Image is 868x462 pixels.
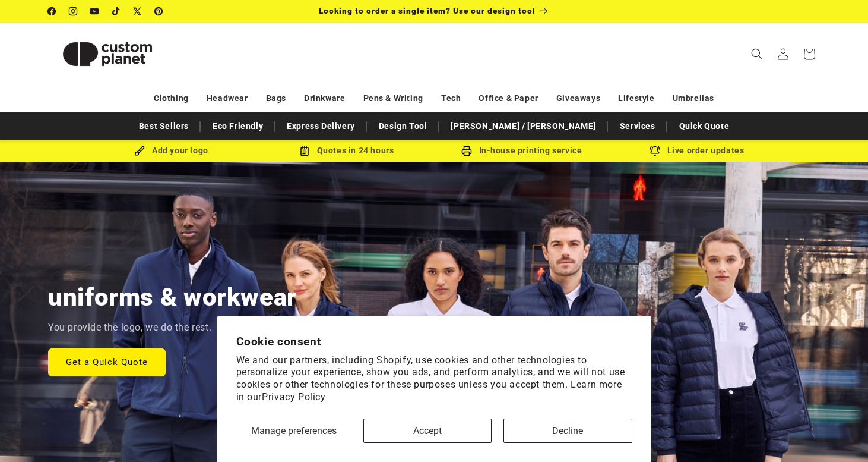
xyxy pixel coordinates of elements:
button: Manage preferences [236,419,352,443]
a: Bags [266,88,286,109]
a: Best Sellers [133,116,195,137]
a: Umbrellas [673,88,714,109]
a: Headwear [207,88,248,109]
h2: Cookie consent [236,335,632,348]
div: Live order updates [609,143,784,158]
a: Eco Friendly [207,116,269,137]
div: Add your logo [84,143,259,158]
a: Office & Paper [479,88,538,109]
div: Quotes in 24 hours [259,143,434,158]
a: Pens & Writing [363,88,423,109]
img: Custom Planet [48,27,167,81]
div: In-house printing service [434,143,609,158]
h2: uniforms & workwear [48,281,297,313]
a: Design Tool [373,116,433,137]
a: Get a Quick Quote [48,348,166,376]
a: Tech [441,88,461,109]
img: In-house printing [461,146,472,156]
a: Giveaways [556,88,600,109]
a: Lifestyle [618,88,654,109]
a: Services [614,116,661,137]
button: Decline [503,419,632,443]
a: Quick Quote [673,116,736,137]
a: Clothing [154,88,189,109]
p: You provide the logo, we do the rest. [48,319,211,337]
p: We and our partners, including Shopify, use cookies and other technologies to personalize your ex... [236,354,632,404]
a: [PERSON_NAME] / [PERSON_NAME] [445,116,601,137]
a: Privacy Policy [262,391,325,403]
iframe: Chat Widget [664,334,868,462]
span: Manage preferences [251,425,337,436]
img: Brush Icon [134,146,145,156]
img: Order Updates Icon [299,146,310,156]
img: Order updates [650,146,660,156]
summary: Search [744,41,770,67]
a: Custom Planet [44,23,172,85]
span: Looking to order a single item? Use our design tool [319,6,536,15]
a: Express Delivery [281,116,361,137]
a: Drinkware [304,88,345,109]
button: Accept [363,419,492,443]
